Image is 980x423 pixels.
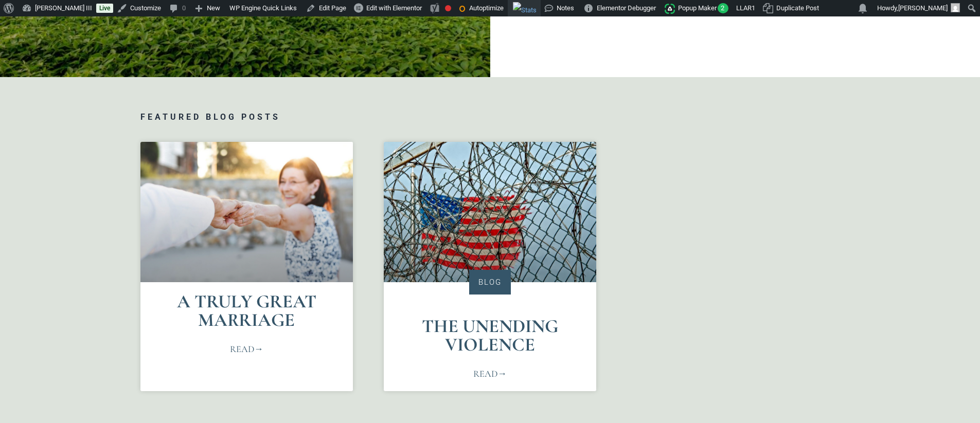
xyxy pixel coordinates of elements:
a: A Truly Great Marriage [177,290,316,331]
div: Focus keyphrase not set [445,5,451,11]
span: [PERSON_NAME] [898,4,948,12]
img: Views over 48 hours. Click for more Jetpack Stats. [513,2,537,19]
span: 2 [718,3,728,13]
a: The Unending Violence [422,315,558,356]
a: american-flag-barbed-wire-fence-54456 [384,142,596,282]
span: 1 [752,4,755,12]
span: Edit with Elementor [366,4,422,12]
div: Blog [469,270,511,295]
a: Read more about A Truly Great Marriage [230,342,263,356]
a: adult-anniversary-care-1449049 [140,142,353,282]
a: Read more about The Unending Violence [473,367,507,381]
h3: Featured Blog Posts [140,113,840,121]
a: Live [96,4,113,13]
